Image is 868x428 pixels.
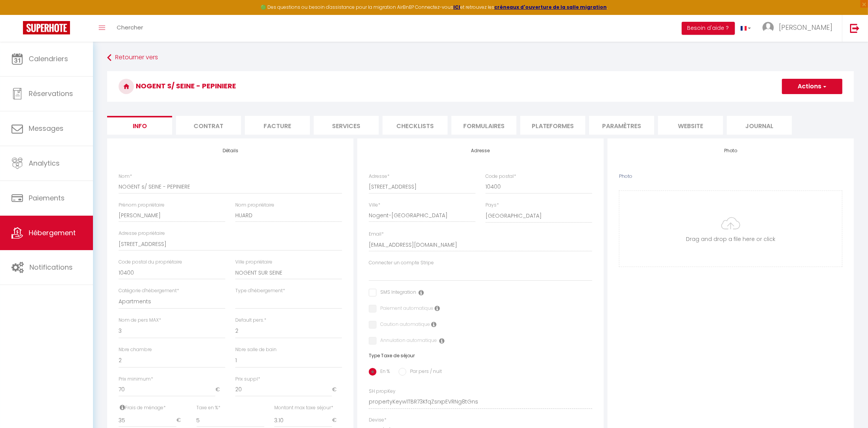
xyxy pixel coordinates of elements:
[111,15,149,42] a: Chercher
[383,116,448,135] li: Checklists
[782,79,842,94] button: Actions
[245,116,310,135] li: Facture
[235,287,285,295] label: Type d'hébergement
[23,21,70,34] img: Super Booking
[779,23,832,32] span: [PERSON_NAME]
[451,116,516,135] li: Formulaires
[235,259,272,266] label: Ville propriétaire
[235,317,266,324] label: Default pers.
[314,116,379,135] li: Services
[376,321,430,329] label: Caution automatique
[727,116,792,135] li: Journal
[619,173,632,180] label: Photo
[235,202,274,209] label: Nom propriétaire
[29,228,76,238] span: Hébergement
[274,404,333,412] label: Montant max taxe séjour
[29,158,60,168] span: Analytics
[119,173,132,180] label: Nom
[176,116,241,135] li: Contrat
[119,376,153,383] label: Prix minimum
[520,116,585,135] li: Plateformes
[762,22,774,33] img: ...
[485,173,516,180] label: Code postal
[29,124,64,133] span: Messages
[406,368,442,376] label: Par pers / nuit
[369,148,592,153] h4: Adresse
[197,413,264,427] input: Taxe en %
[757,15,842,42] a: ... [PERSON_NAME]
[29,193,65,203] span: Paiements
[29,54,68,63] span: Calendriers
[215,383,225,397] span: €
[119,346,152,353] label: Nbre chambre
[119,202,164,209] label: Prénom propriétaire
[589,116,654,135] li: Paramètres
[235,346,277,353] label: Nbre salle de bain
[119,404,166,412] label: Frais de ménage
[29,262,73,272] span: Notifications
[453,4,460,10] a: ICI
[119,148,342,153] h4: Détails
[369,259,434,267] label: Connecter un compte Stripe
[369,417,386,424] label: Devise
[376,305,433,313] label: Paiement automatique
[119,317,161,324] label: Nom de pers MAX
[369,353,592,358] h6: Type Taxe de séjour
[107,51,854,65] a: Retourner vers
[235,376,260,383] label: Prix suppl
[107,71,854,102] h3: NOGENT s/ SEINE - PEPINIERE
[369,202,380,209] label: Ville
[119,259,182,266] label: Code postal du propriétaire
[119,287,179,295] label: Catégorie d'hébergement
[107,116,172,135] li: Info
[619,148,842,153] h4: Photo
[119,230,165,237] label: Adresse propriétaire
[176,413,186,427] span: €
[369,173,389,180] label: Adresse
[274,413,332,427] input: Montant max taxe séjour
[117,23,143,31] span: Chercher
[485,202,499,209] label: Pays
[332,383,342,397] span: €
[29,89,73,98] span: Réservations
[850,23,860,33] img: logout
[197,404,221,412] label: Taxe en %
[658,116,723,135] li: website
[682,22,735,35] button: Besoin d'aide ?
[332,413,342,427] span: €
[376,368,390,376] label: En %
[369,231,384,238] label: Email
[494,4,607,10] a: créneaux d'ouverture de la salle migration
[369,388,396,395] label: SH propKey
